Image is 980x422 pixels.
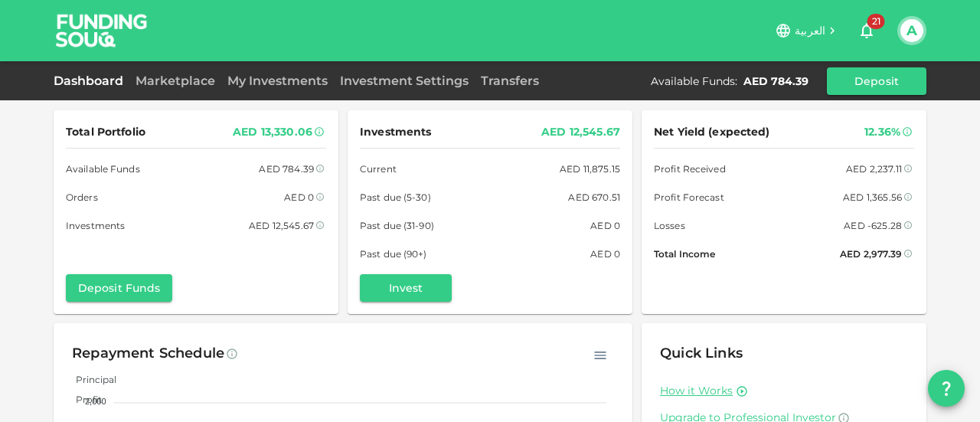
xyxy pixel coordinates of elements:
span: العربية [795,24,825,38]
a: Marketplace [129,74,221,88]
div: AED 11,875.15 [560,161,620,177]
span: Past due (5-30) [360,189,431,205]
span: Losses [654,218,685,234]
a: Transfers [475,74,545,88]
span: Profit Forecast [654,189,724,205]
button: Deposit Funds [66,274,172,302]
tspan: 2,000 [85,397,106,406]
div: AED 2,237.11 [846,161,902,177]
span: Net Yield (expected) [654,123,770,142]
a: Investment Settings [334,74,475,88]
span: Quick Links [660,345,743,361]
div: AED 670.51 [568,189,620,205]
span: Total Portfolio [66,123,145,142]
span: Investments [66,218,125,234]
span: Profit Received [654,161,726,177]
a: Dashboard [54,74,129,88]
a: My Investments [221,74,334,88]
div: 12.36% [864,123,900,142]
div: AED 13,330.06 [233,123,312,142]
div: Repayment Schedule [72,342,224,366]
a: How it Works [660,384,733,398]
span: Past due (90+) [360,246,427,262]
div: AED 12,545.67 [541,123,620,142]
button: Deposit [827,67,926,95]
div: AED 1,365.56 [843,189,902,205]
button: Invest [360,274,452,302]
div: AED 2,977.39 [840,246,902,262]
span: Investments [360,123,431,142]
span: Profit [64,394,102,405]
span: Orders [66,189,98,205]
div: AED 12,545.67 [249,218,314,234]
span: Total Income [654,246,715,262]
span: Available Funds [66,161,140,177]
button: question [928,370,965,407]
span: Principal [64,374,116,385]
div: AED 0 [284,189,314,205]
span: Past due (31-90) [360,218,434,234]
div: AED 0 [590,246,620,262]
div: AED -625.28 [844,218,902,234]
div: AED 784.39 [259,161,314,177]
span: Current [360,161,397,177]
span: 21 [867,14,885,29]
button: 21 [851,15,882,46]
div: Available Funds : [651,74,737,89]
div: AED 0 [590,218,620,234]
div: AED 784.39 [743,74,808,89]
button: A [900,19,923,42]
